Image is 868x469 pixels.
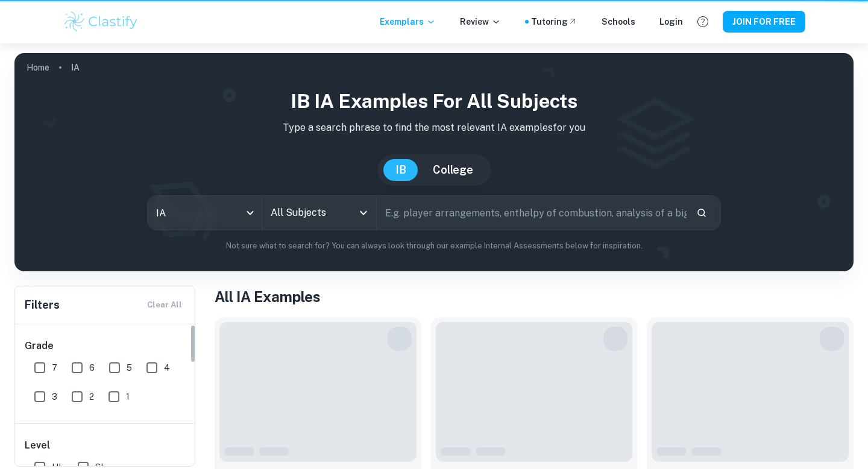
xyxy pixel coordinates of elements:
[215,286,854,307] h1: All IA Examples
[127,361,132,374] span: 5
[25,438,186,453] h6: Level
[693,11,713,32] button: Help and Feedback
[380,15,436,28] p: Exemplars
[164,361,170,374] span: 4
[377,196,687,230] input: E.g. player arrangements, enthalpy of combustion, analysis of a big city...
[383,159,418,181] button: IB
[126,390,130,403] span: 1
[659,15,683,28] a: Login
[63,10,139,34] img: Clastify logo
[421,159,485,181] button: College
[89,361,95,374] span: 6
[25,297,60,313] h6: Filters
[148,196,262,230] div: IA
[71,61,80,74] p: IA
[691,203,712,223] button: Search
[460,15,501,28] p: Review
[25,339,186,353] h6: Grade
[602,15,635,28] a: Schools
[27,59,49,76] a: Home
[723,11,805,33] button: JOIN FOR FREE
[14,53,854,271] img: profile cover
[52,390,57,403] span: 3
[355,204,372,221] button: Open
[24,87,844,116] h1: IB IA examples for all subjects
[24,240,844,252] p: Not sure what to search for? You can always look through our example Internal Assessments below f...
[89,390,94,403] span: 2
[531,15,577,28] a: Tutoring
[24,121,844,135] p: Type a search phrase to find the most relevant IA examples for you
[52,361,57,374] span: 7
